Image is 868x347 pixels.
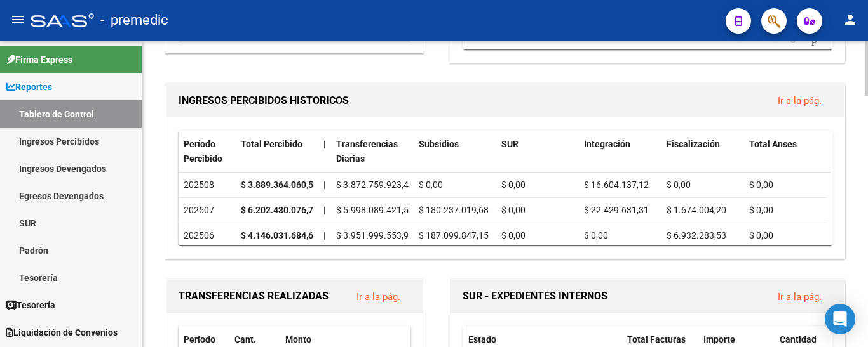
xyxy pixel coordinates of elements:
strong: $ 3.889.364.060,52 [241,180,318,190]
span: Liquidación de Convenios [6,325,118,339]
span: Reportes [6,80,52,94]
button: Ir a la pág. [346,285,410,308]
span: | [323,139,326,149]
span: $ 180.237.019,68 [419,205,489,215]
span: Período [184,334,215,344]
span: Total Facturas [627,334,686,344]
span: - premedic [100,6,168,34]
div: 202508 [184,178,231,192]
span: SUR - EXPEDIENTES INTERNOS [463,290,607,302]
span: $ 1.674.004,20 [667,205,726,215]
a: Ir a la pág. [778,291,822,303]
span: Integración [584,139,630,149]
strong: $ 4.146.031.684,63 [241,230,318,240]
span: $ 0,00 [667,180,691,190]
span: $ 3.951.999.553,95 [336,230,414,240]
span: $ 16.604.137,12 [584,180,649,190]
span: TRANSFERENCIAS REALIZADAS [179,290,329,302]
span: Total Anses [749,139,797,149]
span: SUR [501,139,519,149]
datatable-header-cell: Período Percibido [179,131,236,173]
span: $ 0,00 [749,230,773,240]
span: $ 6.932.283,53 [667,230,726,240]
datatable-header-cell: Total Percibido [236,131,318,173]
a: go to next page [806,32,824,46]
a: go to previous page [784,32,802,46]
span: Cantidad [780,334,817,344]
datatable-header-cell: | [318,131,331,173]
span: | [323,180,325,190]
span: Subsidios [419,139,459,149]
mat-icon: menu [10,12,25,27]
span: Firma Express [6,53,72,67]
span: Tesorería [6,298,55,312]
div: 202507 [184,203,231,218]
span: $ 0,00 [749,180,773,190]
span: $ 0,00 [501,180,526,190]
datatable-header-cell: Total Anses [744,131,827,173]
mat-icon: person [843,12,858,27]
div: 202506 [184,228,231,243]
datatable-header-cell: Subsidios [414,131,496,173]
span: Estado [468,334,496,344]
span: INGRESOS PERCIBIDOS HISTORICOS [179,95,349,107]
button: Ir a la pág. [768,89,832,112]
span: $ 0,00 [419,180,443,190]
span: $ 0,00 [749,205,773,215]
datatable-header-cell: SUR [496,131,579,173]
span: $ 5.998.089.421,54 [336,205,414,215]
span: Fiscalización [667,139,720,149]
datatable-header-cell: Integración [579,131,661,173]
div: Open Intercom Messenger [825,304,855,334]
span: Período Percibido [184,139,222,164]
span: Transferencias Diarias [336,139,398,164]
a: Ir a la pág. [778,95,822,107]
button: Ir a la pág. [768,285,832,308]
span: $ 22.429.631,31 [584,205,649,215]
span: $ 3.872.759.923,40 [336,180,414,190]
span: Cant. [234,334,256,344]
span: Monto [285,334,311,344]
span: | [323,230,325,240]
span: $ 187.099.847,15 [419,230,489,240]
a: Ir a la pág. [356,291,400,303]
datatable-header-cell: Transferencias Diarias [331,131,414,173]
span: $ 0,00 [501,230,526,240]
datatable-header-cell: Fiscalización [661,131,744,173]
span: | [323,205,325,215]
span: Total Percibido [241,139,302,149]
strong: $ 6.202.430.076,73 [241,205,318,215]
span: $ 0,00 [501,205,526,215]
span: $ 0,00 [584,230,608,240]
